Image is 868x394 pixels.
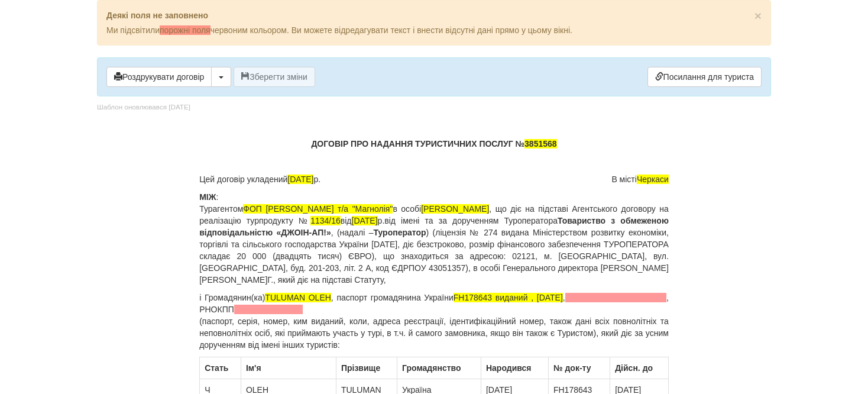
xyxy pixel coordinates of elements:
button: Зберегти зміни [234,67,315,87]
div: Шаблон оновлювався [DATE] [97,102,190,112]
p: Деякі поля не заповнено [106,9,762,21]
span: В місті [611,173,668,185]
button: Роздрукувати договір [106,67,212,87]
span: Цей договір укладений р. [199,173,320,185]
b: Туроператор [373,228,426,237]
th: Дійсн. до [610,357,669,379]
span: [DATE] [352,216,378,225]
b: Товариство з обмеженою відповідальністю «ДЖОІН-АП!» [199,216,669,237]
a: Посилання для туриста [647,67,762,87]
span: [PERSON_NAME] [421,204,489,214]
span: [DATE] [287,175,313,184]
b: ДОГОВІР ПРО НАДАННЯ ТУРИСТИЧНИХ ПОСЛУГ № [311,139,556,148]
span: × [754,9,762,22]
span: порожні поля [160,25,210,35]
p: і Громадянин(ка) , паспорт громадянина України , , РНОКПП (паспорт, серія, номер, ким виданий, ко... [199,292,669,351]
th: Ім'я [241,357,336,379]
button: Close [754,9,762,22]
th: Стать [200,357,241,379]
p: : Турагентом в особі , що діє на підставі Агентського договору на реалізацію турпродукту № від р.... [199,191,669,286]
th: Народився [481,357,548,379]
span: 3851568 [524,139,557,148]
span: Черкаси [637,175,669,184]
span: 1134/16 [310,216,341,225]
th: Громадянство [397,357,481,379]
p: Ми підсвітили червоним кольором. Ви можете відредагувати текст і внести відсутні дані прямо у цьо... [106,24,762,36]
span: ФОП [PERSON_NAME] т/а "Магнолія" [243,204,393,214]
span: TULUMAN OLEH [265,293,331,302]
th: № док-ту [548,357,610,379]
span: FH178643 виданий , [DATE] [454,293,563,302]
b: МІЖ [199,192,216,202]
th: Прiзвище [336,357,397,379]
